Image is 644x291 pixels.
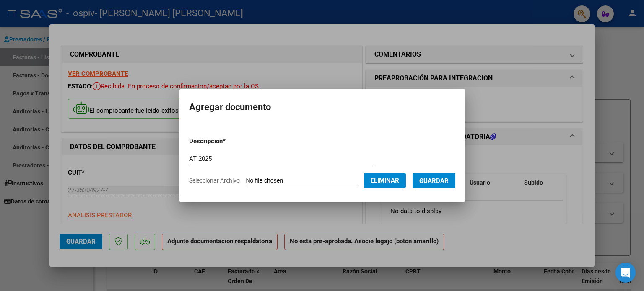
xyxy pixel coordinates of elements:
button: Eliminar [364,173,406,188]
span: Guardar [419,177,449,185]
span: Eliminar [371,177,399,184]
p: Descripcion [189,136,269,146]
span: Seleccionar Archivo [189,177,240,184]
h2: Agregar documento [189,99,455,115]
div: Open Intercom Messenger [615,263,636,283]
button: Guardar [413,173,455,188]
